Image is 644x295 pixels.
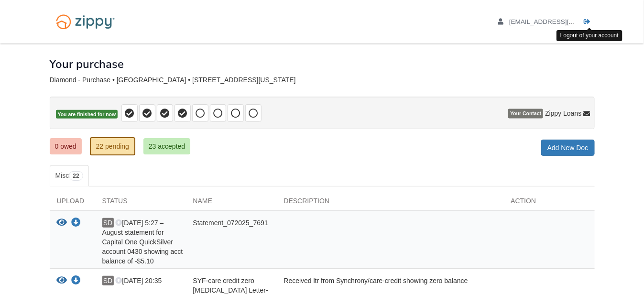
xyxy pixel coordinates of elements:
[71,277,81,285] a: Download SYF-care credit zero bal Letter-2025-08-10
[504,196,595,210] div: Action
[541,140,595,156] a: Add New Doc
[545,109,581,119] span: Zippy Loans
[557,30,622,41] div: Logout of your account
[193,219,268,227] span: Statement_072025_7691
[57,276,67,286] button: View SYF-care credit zero bal Letter-2025-08-10
[498,18,619,28] a: edit profile
[277,196,504,210] div: Description
[71,219,81,227] a: Download Statement_072025_7691
[56,110,118,119] span: You are finished for now
[69,171,83,181] span: 22
[50,138,82,154] a: 0 owed
[115,277,162,284] span: [DATE] 20:35
[186,196,277,210] div: Name
[50,10,121,34] img: Logo
[102,276,114,285] span: SD
[50,76,595,84] div: Diamond - Purchase • [GEOGRAPHIC_DATA] • [STREET_ADDRESS][US_STATE]
[102,218,114,228] span: SD
[509,18,619,25] span: shelbyediamond@gmail.com
[50,196,95,210] div: Upload
[143,138,190,154] a: 23 accepted
[102,219,183,265] span: [DATE] 5:27 – August statement for Capital One QuickSilver account 0430 showing acct balance of -...
[57,218,67,228] button: View Statement_072025_7691
[50,165,89,186] a: Misc
[584,18,595,28] a: Log out
[90,137,135,155] a: 22 pending
[50,58,124,70] h1: Your purchase
[95,196,186,210] div: Status
[508,109,543,119] span: Your Contact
